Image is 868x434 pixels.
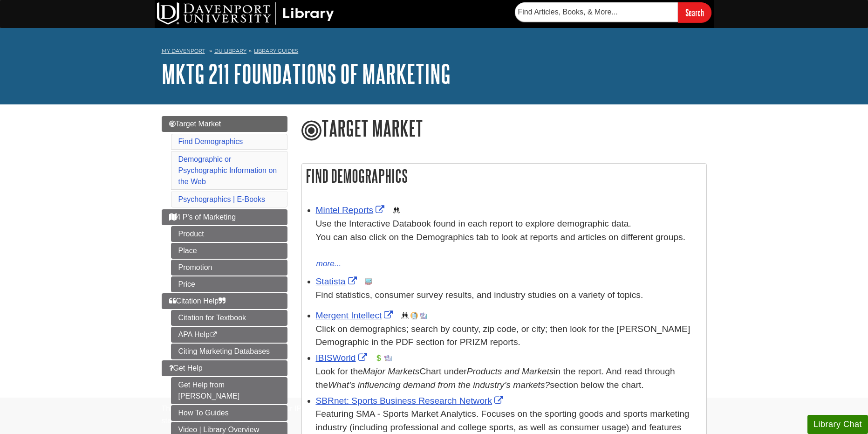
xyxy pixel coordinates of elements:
a: Demographic or Psychographic Information on the Web [178,155,277,186]
button: Library Chat [807,415,868,434]
a: Citing Marketing Databases [171,344,287,359]
p: Find statistics, consumer survey results, and industry studies on a variety of topics. [316,289,702,302]
a: Promotion [171,260,287,276]
img: Demographics [393,207,400,214]
a: Link opens in new window [316,310,396,320]
a: Citation Help [162,293,287,309]
a: Price [171,276,287,292]
span: Target Market [169,120,221,128]
button: more... [316,257,342,270]
a: Link opens in new window [316,396,506,406]
a: Get Help from [PERSON_NAME] [171,377,287,404]
h1: Target Market [301,116,707,142]
a: DU Library [214,48,246,54]
a: Product [171,226,287,242]
span: Get Help [169,364,203,372]
a: Link opens in new window [316,276,359,286]
form: Searches DU Library's articles, books, and more [515,2,711,22]
div: Use the Interactive Databook found in each report to explore demographic data. You can also click... [316,217,702,257]
img: Demographics [401,312,409,319]
a: Library Guides [254,48,298,54]
span: Citation Help [169,297,226,305]
img: Company Information [410,312,418,319]
i: This link opens in a new window [210,332,218,338]
a: Get Help [162,360,287,376]
img: Financial Report [375,354,383,362]
h2: Find Demographics [302,164,706,188]
img: DU Library [157,2,334,25]
a: Link opens in new window [316,353,369,363]
img: Industry Report [384,354,392,362]
i: What’s influencing demand from the industry’s markets? [328,380,550,390]
i: Products and Markets [467,366,554,376]
img: Statistics [365,278,372,285]
input: Find Articles, Books, & More... [515,2,678,22]
a: Target Market [162,116,287,132]
a: Citation for Textbook [171,310,287,326]
nav: breadcrumb [162,45,707,60]
a: MKTG 211 Foundations of Marketing [162,59,451,88]
a: How To Guides [171,405,287,421]
img: Industry Report [420,312,427,319]
a: Link opens in new window [316,205,387,215]
i: Major Markets [363,366,420,376]
input: Search [678,2,711,22]
span: 4 P's of Marketing [169,213,236,221]
a: Place [171,243,287,259]
div: Look for the Chart under in the report. And read through the section below the chart. [316,365,702,392]
a: APA Help [171,327,287,343]
a: My Davenport [162,47,205,55]
a: Find Demographics [178,138,243,145]
a: 4 P's of Marketing [162,209,287,225]
a: Psychographics | E-Books [178,195,265,203]
div: Click on demographics; search by county, zip code, or city; then look for the [PERSON_NAME] Demog... [316,323,702,350]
